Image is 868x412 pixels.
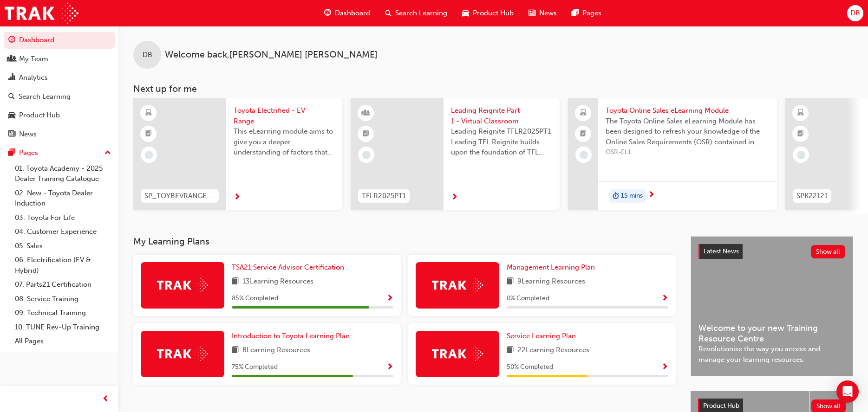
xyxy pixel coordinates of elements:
[4,144,115,161] button: Pages
[8,55,15,64] span: people-icon
[232,262,348,273] a: TSA21 Service Advisor Certification
[568,98,777,210] a: Toyota Online Sales eLearning ModuleThe Toyota Online Sales eLearning Module has been designed to...
[507,293,549,304] span: 0 % Completed
[4,126,115,143] a: News
[8,111,15,120] span: car-icon
[4,69,115,86] a: Analytics
[145,128,152,140] span: booktick-icon
[507,362,553,373] span: 50 % Completed
[507,263,595,271] span: Management Learning Plan
[580,151,588,159] span: learningRecordVerb_NONE-icon
[363,128,369,140] span: booktick-icon
[572,7,579,19] span: pages-icon
[4,107,115,124] a: Product Hub
[144,191,215,201] span: SP_TOYBEVRANGE_EL
[8,36,15,45] span: guage-icon
[133,236,676,247] h3: My Learning Plans
[850,8,860,19] span: DB
[8,74,15,82] span: chart-icon
[362,151,371,159] span: learningRecordVerb_NONE-icon
[386,295,393,303] span: Show Progress
[8,130,15,139] span: news-icon
[451,126,552,158] span: Leading Reignite TFLR2025PT1 Leading TFL Reignite builds upon the foundation of TFL Reignite, rea...
[11,161,115,186] a: 01. Toyota Academy - 2025 Dealer Training Catalogue
[648,191,655,200] span: next-icon
[11,239,115,253] a: 05. Sales
[797,107,804,119] span: learningResourceType_ELEARNING-icon
[232,362,278,373] span: 75 % Completed
[11,186,115,211] a: 02. New - Toyota Dealer Induction
[234,105,335,126] span: Toyota Electrified - EV Range
[145,151,153,159] span: learningRecordVerb_NONE-icon
[232,332,350,340] span: Introduction to Toyota Learning Plan
[11,211,115,225] a: 03. Toyota For Life
[386,361,393,373] button: Show Progress
[4,88,115,105] a: Search Learning
[8,93,15,101] span: search-icon
[796,191,828,201] span: SPK22121
[507,262,599,273] a: Management Learning Plan
[582,8,601,19] span: Pages
[529,7,535,19] span: news-icon
[539,8,557,19] span: News
[102,393,109,405] span: prev-icon
[232,293,278,304] span: 85 % Completed
[606,147,770,158] span: OSR-EL1
[165,50,378,60] span: Welcome back , [PERSON_NAME] [PERSON_NAME]
[661,363,668,372] span: Show Progress
[797,128,804,140] span: booktick-icon
[5,3,78,24] img: Trak
[386,363,393,372] span: Show Progress
[11,320,115,335] a: 10. TUNE Rev-Up Training
[335,8,370,19] span: Dashboard
[847,5,863,21] button: DB
[11,253,115,277] a: 06. Electrification (EV & Hybrid)
[11,334,115,348] a: All Pages
[580,128,587,140] span: booktick-icon
[698,244,845,259] a: Latest NewsShow all
[145,107,152,119] span: learningResourceType_ELEARNING-icon
[242,276,313,288] span: 13 Learning Resources
[703,402,739,410] span: Product Hub
[378,4,455,23] a: search-iconSearch Learning
[451,105,552,126] span: Leading Reignite Part 1 - Virtual Classroom
[19,110,60,121] div: Product Hub
[521,4,564,23] a: news-iconNews
[661,293,668,304] button: Show Progress
[11,225,115,239] a: 04. Customer Experience
[606,105,770,116] span: Toyota Online Sales eLearning Module
[4,51,115,68] a: My Team
[606,116,770,148] span: The Toyota Online Sales eLearning Module has been designed to refresh your knowledge of the Onlin...
[621,191,643,201] span: 15 mins
[473,8,514,19] span: Product Hub
[698,323,845,344] span: Welcome to your new Training Resource Centre
[395,8,447,19] span: Search Learning
[11,306,115,320] a: 09. Technical Training
[613,190,619,202] span: duration-icon
[580,107,587,119] span: laptop-icon
[517,345,589,356] span: 22 Learning Resources
[104,147,111,159] span: up-icon
[362,191,406,201] span: TFLR2025PT1
[232,331,353,341] a: Introduction to Toyota Learning Plan
[11,277,115,292] a: 07. Parts21 Certification
[157,278,208,292] img: Trak
[507,276,514,288] span: book-icon
[133,98,342,210] a: SP_TOYBEVRANGE_ELToyota Electrified - EV RangeThis eLearning module aims to give you a deeper und...
[351,98,560,210] a: TFLR2025PT1Leading Reignite Part 1 - Virtual ClassroomLeading Reignite TFLR2025PT1 Leading TFL Re...
[432,347,483,361] img: Trak
[232,263,344,271] span: TSA21 Service Advisor Certification
[324,7,331,19] span: guage-icon
[232,345,239,356] span: book-icon
[118,84,868,94] h3: Next up for me
[797,151,805,159] span: learningRecordVerb_NONE-icon
[232,276,239,288] span: book-icon
[8,149,15,157] span: pages-icon
[19,148,38,158] div: Pages
[507,332,576,340] span: Service Learning Plan
[507,331,580,341] a: Service Learning Plan
[242,345,310,356] span: 8 Learning Resources
[811,245,846,258] button: Show all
